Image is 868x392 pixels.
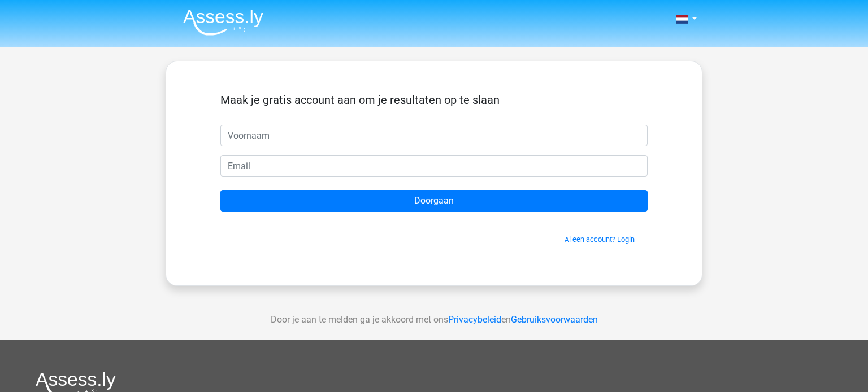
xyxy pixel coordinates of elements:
a: Gebruiksvoorwaarden [511,314,598,325]
img: Assessly [183,9,263,36]
input: Email [220,155,648,177]
h5: Maak je gratis account aan om je resultaten op te slaan [220,93,648,107]
input: Voornaam [220,125,648,146]
input: Doorgaan [220,190,648,212]
a: Al een account? Login [565,235,635,244]
a: Privacybeleid [448,314,501,325]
